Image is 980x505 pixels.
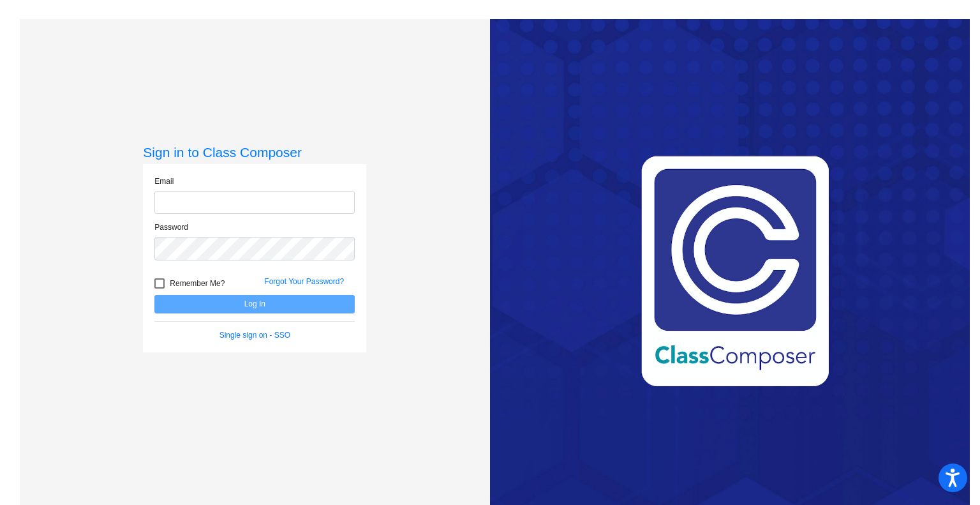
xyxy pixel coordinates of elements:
a: Forgot Your Password? [264,277,344,286]
h3: Sign in to Class Composer [143,144,366,160]
label: Password [154,222,188,233]
span: Remember Me? [170,276,225,291]
button: Log In [154,295,355,313]
a: Single sign on - SSO [219,331,290,340]
label: Email [154,176,174,187]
